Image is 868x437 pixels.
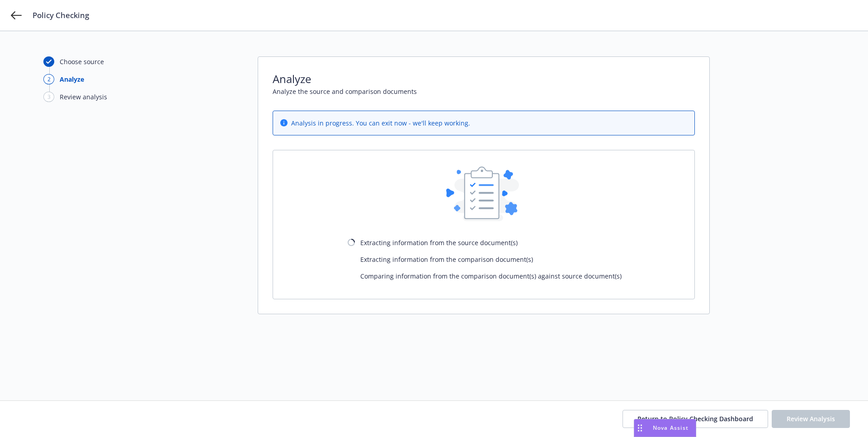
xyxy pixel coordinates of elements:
[60,92,107,102] div: Review analysis
[360,238,518,247] span: Extracting information from the source document(s)
[43,74,54,84] div: 2
[623,410,768,428] button: Return to Policy Checking Dashboard
[360,255,533,264] span: Extracting information from the comparison document(s)
[360,271,622,281] span: Comparing information from the comparison document(s) against source document(s)
[634,419,646,437] div: Drag to move
[787,414,835,423] span: Review Analysis
[33,10,89,21] span: Policy Checking
[634,419,696,437] button: Nova Assist
[273,71,695,87] span: Analyze
[273,87,695,96] span: Analyze the source and comparison documents
[60,57,104,66] div: Choose source
[291,118,470,128] span: Analysis in progress. You can exit now - we'll keep working.
[43,92,54,102] div: 3
[60,74,84,84] div: Analyze
[637,414,753,423] span: Return to Policy Checking Dashboard
[653,424,689,432] span: Nova Assist
[772,410,850,428] button: Review Analysis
